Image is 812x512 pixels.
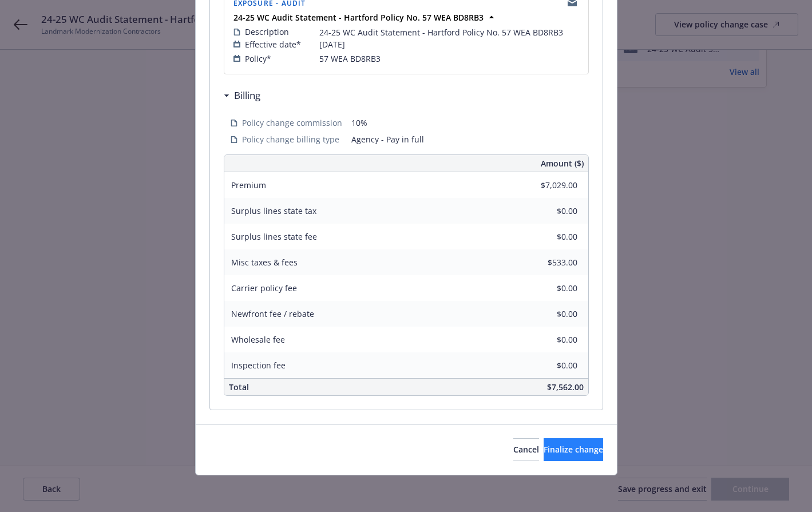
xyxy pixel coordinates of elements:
h3: Billing [234,88,260,103]
input: 0.00 [510,254,584,271]
input: 0.00 [510,203,584,220]
input: 0.00 [510,228,584,245]
span: Misc taxes & fees [231,257,298,268]
input: 0.00 [510,177,584,194]
span: Surplus lines state tax [231,205,316,216]
input: 0.00 [510,280,584,297]
button: Cancel [513,438,539,461]
input: 0.00 [510,357,584,374]
span: Newfront fee / rebate [231,308,314,319]
span: Amount ($) [541,157,584,169]
span: Total [229,382,249,392]
span: 57 WEA BD8RB3 [319,53,381,65]
span: 10% [351,117,582,129]
span: Policy change commission [242,117,342,129]
span: Inspection fee [231,360,286,371]
span: Effective date* [245,38,301,50]
span: Premium [231,180,266,190]
span: Wholesale fee [231,334,285,345]
span: Cancel [513,444,539,455]
span: Carrier policy fee [231,283,297,293]
input: 0.00 [510,305,584,323]
button: Finalize change [544,438,603,461]
span: Surplus lines state fee [231,231,317,242]
span: Description [245,26,289,38]
span: Finalize change [544,444,603,455]
span: [DATE] [319,38,345,50]
input: 0.00 [510,331,584,348]
div: Billing [224,88,260,103]
span: 24-25 WC Audit Statement - Hartford Policy No. 57 WEA BD8RB3 [319,26,563,38]
span: Policy change billing type [242,133,339,145]
span: $7,562.00 [547,382,584,392]
strong: 24-25 WC Audit Statement - Hartford Policy No. 57 WEA BD8RB3 [233,12,484,23]
span: Policy* [245,53,271,65]
span: Agency - Pay in full [351,133,582,145]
